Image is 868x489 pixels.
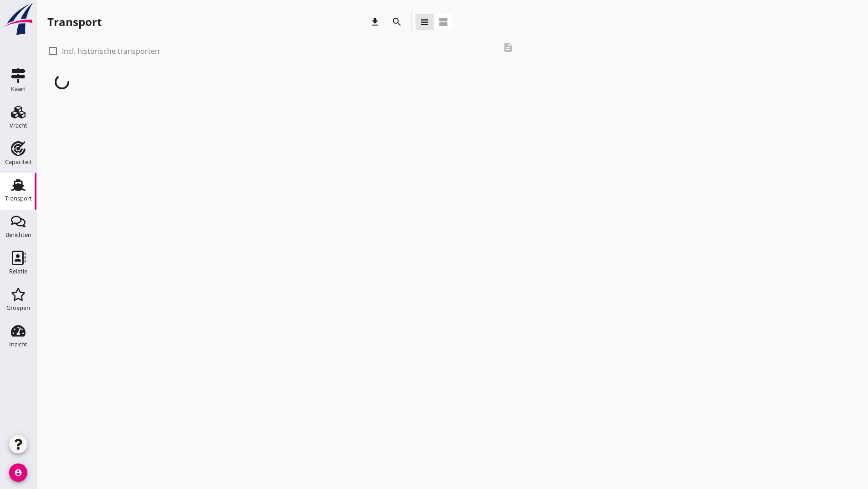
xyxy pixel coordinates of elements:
div: Berichten [5,232,31,238]
div: Vracht [10,123,27,129]
div: Transport [5,196,32,201]
div: Inzicht [9,341,27,347]
div: Kaart [11,86,26,92]
i: account_circle [9,463,27,482]
i: download [370,16,380,27]
img: logo-small.a267ee39.svg [2,2,35,36]
div: Groepen [6,305,30,311]
label: Incl. historische transporten [62,46,159,56]
i: search [391,16,402,27]
div: Relatie [9,268,27,274]
div: Transport [47,15,102,29]
i: view_agenda [438,16,449,27]
div: Capaciteit [5,159,32,165]
i: view_headline [419,16,430,27]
